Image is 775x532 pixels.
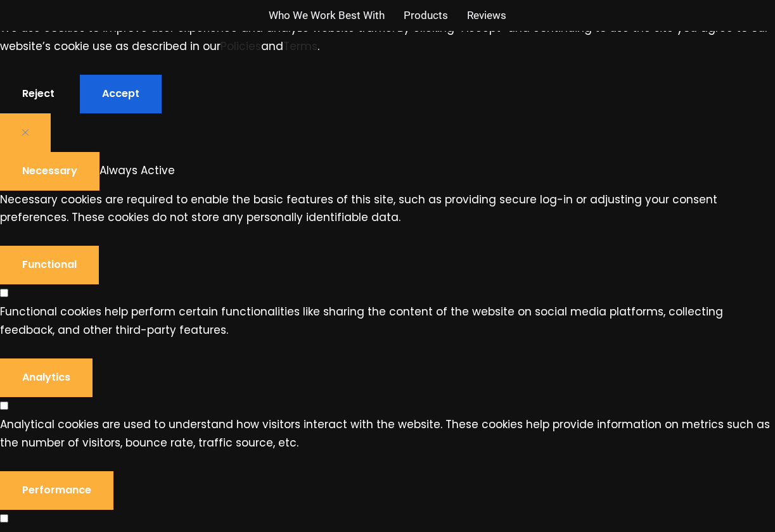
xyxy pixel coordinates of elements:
img: Close [22,129,29,136]
a: Who We Work Best With [269,6,385,25]
a: Reviews [467,6,506,25]
a: Products [404,6,448,25]
a: Terms [283,39,317,54]
span: Always Active [99,163,175,178]
button: Accept [80,75,162,113]
a: Policies [221,39,261,54]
